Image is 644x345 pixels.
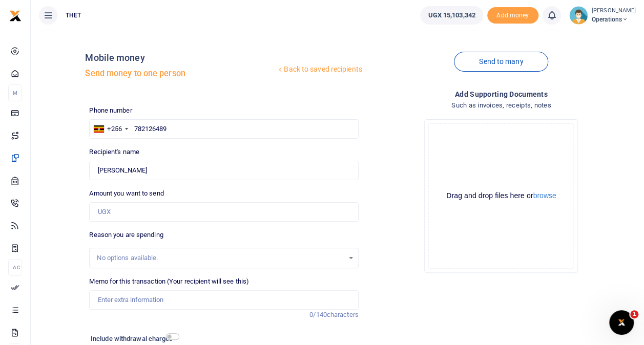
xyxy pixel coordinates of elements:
[89,188,163,199] label: Amount you want to send
[569,6,636,25] a: profile-user [PERSON_NAME] Operations
[85,52,276,63] h4: Mobile money
[9,11,22,19] a: logo-small logo-large logo-large
[89,147,139,157] label: Recipient's name
[367,89,636,100] h4: Add supporting Documents
[487,7,538,24] span: Add money
[8,84,22,101] li: M
[424,119,578,273] div: File Uploader
[487,7,538,24] li: Toup your wallet
[61,11,85,20] span: THET
[8,259,22,276] li: Ac
[429,191,573,201] div: Drag and drop files here or
[428,10,475,20] span: UGX 15,103,342
[9,10,22,22] img: logo-small
[592,7,636,15] small: [PERSON_NAME]
[107,124,121,134] div: +256
[309,311,327,318] span: 0/140
[630,310,638,318] span: 1
[89,230,163,240] label: Reason you are spending
[416,6,487,25] li: Wallet ballance
[89,202,358,222] input: UGX
[533,192,556,199] button: browse
[97,253,343,263] div: No options available.
[85,69,276,79] h5: Send money to one person
[609,310,634,335] iframe: Intercom live chat
[487,11,538,18] a: Add money
[89,119,358,139] input: Enter phone number
[327,311,359,318] span: characters
[276,60,363,79] a: Back to saved recipients
[569,6,588,25] img: profile-user
[89,105,132,116] label: Phone number
[367,100,636,111] h4: Such as invoices, receipts, notes
[89,161,358,180] input: MTN & Airtel numbers are validated
[592,15,636,24] span: Operations
[420,6,483,25] a: UGX 15,103,342
[454,52,548,72] a: Send to many
[91,335,175,343] h6: Include withdrawal charges
[90,120,131,138] div: Uganda: +256
[89,276,249,287] label: Memo for this transaction (Your recipient will see this)
[89,290,358,310] input: Enter extra information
